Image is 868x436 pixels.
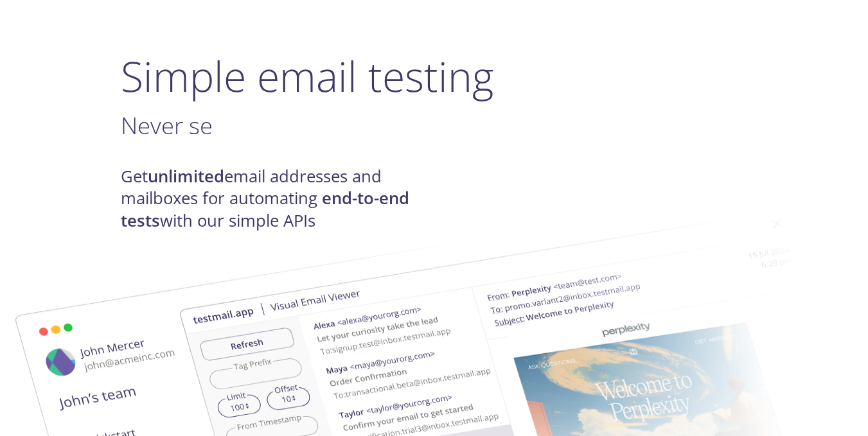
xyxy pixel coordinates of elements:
[121,109,213,141] span: Never se
[148,165,224,187] strong: unlimited
[121,51,748,101] h1: Simple email testing
[121,166,434,232] h4: Get email addresses and mailboxes for automating with our simple APIs
[121,187,409,231] strong: end-to-end tests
